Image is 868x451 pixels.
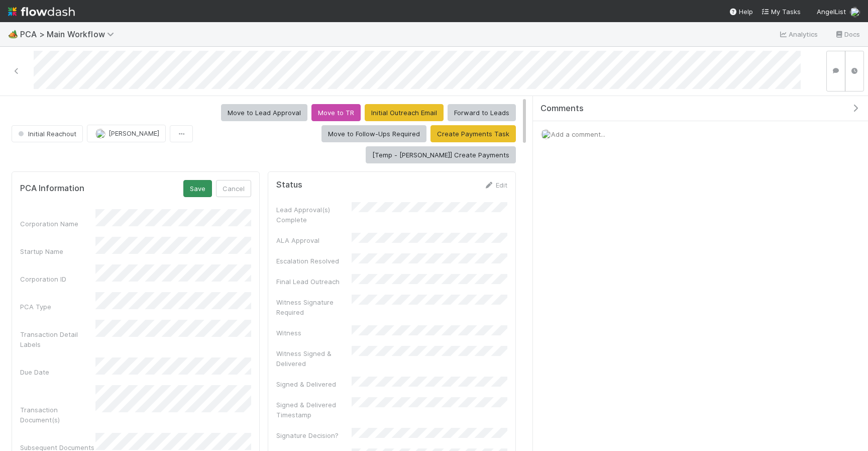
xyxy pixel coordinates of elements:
div: PCA Type [20,302,95,312]
button: Move to TR [311,104,361,121]
div: Help [729,7,753,17]
div: Witness Signature Required [276,297,352,317]
div: Signature Decision? [276,430,352,440]
div: Signed & Delivered [276,379,352,389]
span: Comments [540,104,584,114]
div: Final Lead Outreach [276,277,352,287]
div: Corporation ID [20,274,95,284]
a: Docs [834,28,860,40]
span: My Tasks [761,8,801,16]
a: Edit [484,181,507,189]
button: [Temp - [PERSON_NAME]] Create Payments [366,146,516,163]
button: Forward to Leads [448,104,516,121]
button: Cancel [216,180,251,197]
div: Lead Approval(s) Complete [276,205,352,225]
div: ALA Approval [276,235,352,245]
div: Escalation Resolved [276,256,352,266]
div: Startup Name [20,246,95,256]
button: Move to Follow-Ups Required [321,125,426,142]
button: Save [183,180,212,197]
button: Create Payments Task [430,125,516,142]
img: logo-inverted-e16ddd16eac7371096b0.svg [8,3,75,20]
span: Initial Reachout [16,130,76,138]
span: 🏕️ [8,30,18,38]
h5: Status [276,180,302,190]
a: Analytics [779,28,818,40]
img: avatar_ac990a78-52d7-40f8-b1fe-cbbd1cda261e.png [850,7,860,17]
span: AngelList [817,8,846,16]
button: Initial Reachout [12,125,83,142]
button: Initial Outreach Email [365,104,444,121]
button: Move to Lead Approval [221,104,307,121]
img: avatar_09723091-72f1-4609-a252-562f76d82c66.png [95,129,105,139]
div: Transaction Document(s) [20,405,95,425]
div: Due Date [20,367,95,377]
div: Witness [276,328,352,338]
div: Corporation Name [20,219,95,229]
div: Witness Signed & Delivered [276,348,352,369]
div: Signed & Delivered Timestamp [276,400,352,420]
a: My Tasks [761,7,801,17]
span: [PERSON_NAME] [108,129,159,137]
span: PCA > Main Workflow [20,29,119,39]
div: Transaction Detail Labels [20,329,95,349]
img: avatar_ac990a78-52d7-40f8-b1fe-cbbd1cda261e.png [541,129,551,139]
span: Add a comment... [551,130,605,138]
button: [PERSON_NAME] [87,125,166,142]
h5: PCA Information [20,184,84,194]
